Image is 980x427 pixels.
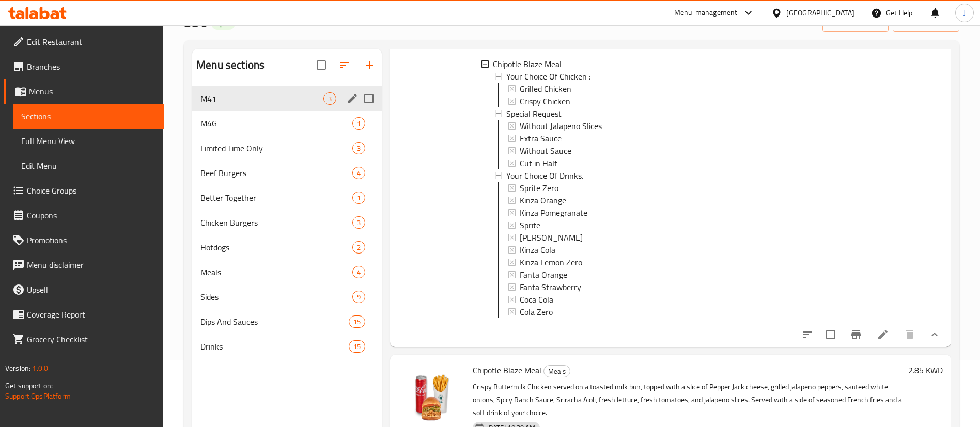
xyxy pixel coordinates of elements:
[27,184,155,197] span: Choice Groups
[192,82,382,363] nav: Menu sections
[200,117,352,130] span: M4G
[786,7,854,19] div: [GEOGRAPHIC_DATA]
[520,256,582,268] span: Kinza Lemon Zero
[4,203,164,228] a: Coupons
[192,185,382,210] div: Better Together1
[352,216,365,229] div: items
[928,328,941,341] svg: Show Choices
[21,110,155,122] span: Sections
[27,259,155,271] span: Menu disclaimer
[200,167,352,179] span: Beef Burgers
[674,7,738,19] div: Menu-management
[831,16,880,29] span: import
[353,267,365,277] span: 4
[192,136,382,161] div: Limited Time Only3
[520,194,566,207] span: Kinza Orange
[29,85,155,98] span: Menus
[506,107,562,120] span: Special Request
[13,153,164,178] a: Edit Menu
[27,36,155,48] span: Edit Restaurant
[844,322,868,347] button: Branch-specific-item
[353,119,365,129] span: 1
[345,91,360,106] button: edit
[520,219,540,231] span: Sprite
[192,86,382,111] div: M413edit
[13,129,164,153] a: Full Menu View
[795,322,820,347] button: sort-choices
[520,231,583,244] span: [PERSON_NAME]
[310,54,332,76] span: Select all sections
[544,366,570,377] span: Meals
[901,16,951,29] span: export
[922,322,947,347] button: show more
[4,79,164,104] a: Menus
[4,327,164,352] a: Grocery Checklist
[520,95,570,107] span: Crispy Chicken
[192,260,382,284] div: Meals4
[200,291,352,303] span: Sides
[32,361,48,375] span: 1.0.0
[520,157,557,169] span: Cut in Half
[200,142,352,154] span: Limited Time Only
[21,135,155,147] span: Full Menu View
[200,92,323,105] span: M41
[543,365,570,377] div: Meals
[520,268,567,281] span: Fanta Orange
[4,178,164,203] a: Choice Groups
[897,322,922,347] button: delete
[5,379,53,392] span: Get support on:
[520,244,555,256] span: Kinza Cola
[493,58,562,70] span: Chipotle Blaze Meal
[352,266,365,278] div: items
[27,333,155,345] span: Grocery Checklist
[192,210,382,235] div: Chicken Burgers3
[353,218,365,228] span: 3
[27,234,155,246] span: Promotions
[353,243,365,252] span: 2
[520,293,553,306] span: Coca Cola
[192,334,382,359] div: Drinks15
[5,389,71,403] a: Support.OpsPlatform
[4,54,164,79] a: Branches
[520,281,581,293] span: Fanta Strawberry
[353,168,365,178] span: 4
[352,117,365,130] div: items
[520,120,602,132] span: Without Jalapeno Slices
[4,252,164,277] a: Menu disclaimer
[196,57,265,73] h2: Menu sections
[520,182,558,194] span: Sprite Zero
[520,83,571,95] span: Grilled Chicken
[200,315,349,328] span: Dips And Sauces
[357,53,382,77] button: Add section
[200,241,352,254] span: Hotdogs
[352,167,365,179] div: items
[506,169,583,182] span: Your Choice Of Drinks.
[963,7,966,19] span: J
[349,317,365,327] span: 15
[352,142,365,154] div: items
[4,277,164,302] a: Upsell
[352,291,365,303] div: items
[4,29,164,54] a: Edit Restaurant
[349,340,365,353] div: items
[27,283,155,296] span: Upsell
[349,342,365,352] span: 15
[200,340,349,353] span: Drinks
[192,235,382,260] div: Hotdogs2
[353,292,365,302] span: 9
[520,306,553,318] span: Cola Zero
[27,308,155,321] span: Coverage Report
[908,363,943,377] h6: 2.85 KWD
[520,132,562,145] span: Extra Sauce
[200,216,352,229] span: Chicken Burgers
[332,53,357,77] span: Sort sections
[200,192,352,204] span: Better Together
